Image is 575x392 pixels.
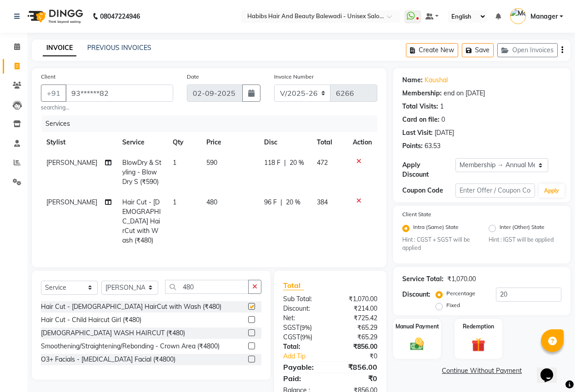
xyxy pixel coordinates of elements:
div: ( ) [276,323,330,332]
label: Intra (Same) State [413,223,459,234]
div: ( ) [276,332,330,342]
div: ₹0 [339,352,384,361]
button: Save [462,43,494,57]
div: ₹65.29 [330,323,384,332]
div: ₹65.29 [330,332,384,342]
span: 96 F [264,198,277,207]
div: Service Total: [402,274,444,284]
small: Hint : CGST + SGST will be applied [402,236,475,253]
div: Apply Discount [402,160,455,179]
span: [PERSON_NAME] [46,198,97,206]
span: 384 [317,198,328,206]
div: Card on file: [402,115,440,124]
input: Enter Offer / Coupon Code [455,184,535,198]
img: _gift.svg [467,336,490,353]
span: CGST [283,333,300,341]
span: | [284,158,286,168]
a: PREVIOUS INVOICES [87,44,151,52]
span: BlowDry & Styling - Blow Dry S (₹590) [122,159,161,186]
button: Open Invoices [497,43,558,57]
div: ₹1,070.00 [447,274,476,284]
label: Invoice Number [274,73,314,81]
label: Client [41,73,55,81]
span: 20 % [290,158,304,168]
div: ₹214.00 [330,304,384,313]
img: Manager [510,8,526,24]
div: Total Visits: [402,102,438,111]
div: Name: [402,75,423,85]
th: Service [117,132,167,153]
div: Discount: [276,304,330,313]
span: | [280,198,282,207]
div: Net: [276,313,330,323]
div: Points: [402,141,423,151]
span: 118 F [264,158,280,168]
label: Manual Payment [395,323,439,331]
div: Coupon Code [402,186,455,195]
th: Action [347,132,377,153]
div: [DEMOGRAPHIC_DATA] WASH HAIRCUT (₹480) [41,328,185,338]
div: Paid: [276,373,330,384]
th: Disc [259,132,311,153]
div: ₹856.00 [330,362,384,372]
small: searching... [41,104,173,112]
span: 1 [173,198,176,206]
div: O3+ Facials - [MEDICAL_DATA] Facial (₹4800) [41,355,175,364]
label: Date [187,73,199,81]
label: Percentage [446,289,475,298]
div: Smoothening/Straightening/Rebonding - Crown Area (₹4800) [41,342,220,351]
input: Search by Name/Mobile/Email/Code [65,84,173,102]
small: Hint : IGST will be applied [489,236,561,244]
div: Sub Total: [276,294,330,304]
span: 9% [302,333,310,341]
button: Create New [406,43,458,57]
div: Membership: [402,89,442,98]
div: Discount: [402,290,430,299]
iframe: chat widget [537,356,566,383]
div: ₹1,070.00 [330,294,384,304]
div: ₹0 [330,373,384,384]
div: end on [DATE] [444,89,485,98]
span: [PERSON_NAME] [46,159,97,167]
div: [DATE] [435,128,454,138]
label: Client State [402,210,431,218]
label: Fixed [446,301,460,309]
div: 0 [441,115,445,124]
div: 1 [440,102,444,111]
div: Total: [276,342,330,352]
span: Total [283,281,304,290]
div: ₹856.00 [330,342,384,352]
span: 1 [173,159,176,167]
span: 20 % [286,198,300,207]
div: ₹725.42 [330,313,384,323]
a: INVOICE [43,40,76,56]
th: Qty [167,132,201,153]
div: Services [42,115,384,132]
span: 472 [317,159,328,167]
button: Apply [539,184,565,198]
span: Manager [530,12,558,21]
div: Hair Cut - [DEMOGRAPHIC_DATA] HairCut with Wash (₹480) [41,302,221,312]
span: 590 [206,159,217,167]
input: Search or Scan [165,280,249,294]
a: Kaushal [425,75,448,85]
button: +91 [41,84,66,102]
img: logo [23,4,85,29]
div: Payable: [276,362,330,372]
th: Total [311,132,347,153]
span: Hair Cut - [DEMOGRAPHIC_DATA] HairCut with Wash (₹480) [122,198,161,244]
th: Stylist [41,132,117,153]
span: 480 [206,198,217,206]
label: Redemption [463,323,494,331]
th: Price [201,132,259,153]
b: 08047224946 [100,4,140,29]
div: Last Visit: [402,128,433,138]
span: SGST [283,323,300,332]
a: Continue Without Payment [395,366,569,376]
label: Inter (Other) State [500,223,545,234]
img: _cash.svg [406,336,428,352]
div: Hair Cut - Child Haircut Girl (₹480) [41,315,141,325]
div: 63.53 [425,141,440,151]
a: Add Tip [276,352,339,361]
span: 9% [301,324,310,331]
